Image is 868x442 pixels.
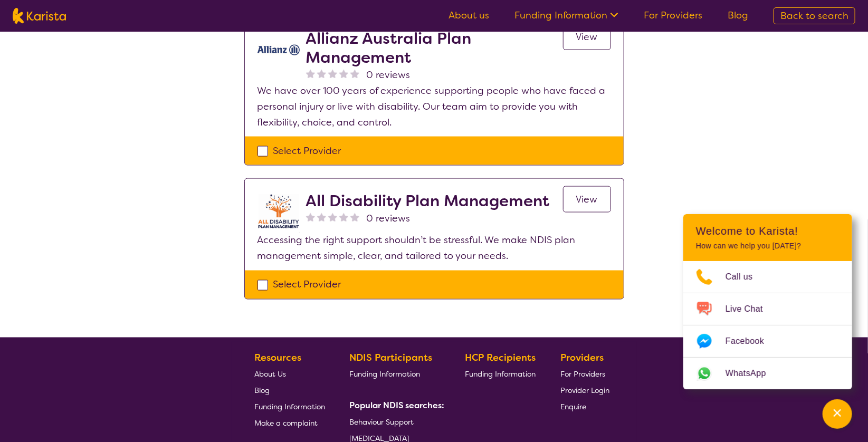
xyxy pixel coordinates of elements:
[683,261,852,389] ul: Choose channel
[13,8,66,24] img: Karista logo
[465,352,536,364] b: HCP Recipients
[328,69,337,78] img: nonereviewstar
[726,301,776,317] span: Live Chat
[328,213,337,222] img: nonereviewstar
[254,352,301,364] b: Resources
[728,9,748,22] a: Blog
[560,366,609,382] a: For Providers
[465,370,536,379] span: Funding Information
[823,399,852,429] button: Channel Menu
[560,352,604,364] b: Providers
[350,414,441,430] a: Behaviour Support
[254,366,325,382] a: About Us
[563,186,611,213] a: View
[683,358,852,389] a: Web link opens in a new tab.
[339,213,348,222] img: nonereviewstar
[576,193,598,206] span: View
[254,399,325,415] a: Funding Information
[350,213,359,222] img: nonereviewstar
[254,382,325,399] a: Blog
[514,9,618,22] a: Funding Information
[696,242,840,251] p: How can we help you [DATE]?
[350,400,445,411] b: Popular NDIS searches:
[560,402,586,412] span: Enquire
[367,67,411,83] span: 0 reviews
[254,386,270,396] span: Blog
[774,7,855,24] a: Back to search
[367,210,411,226] span: 0 reviews
[306,69,315,78] img: nonereviewstar
[780,9,848,22] span: Back to search
[560,386,609,396] span: Provider Login
[254,415,325,431] a: Make a complaint
[576,31,598,43] span: View
[306,191,550,210] h2: All Disability Plan Management
[350,418,414,427] span: Behaviour Support
[683,214,852,389] div: Channel Menu
[317,213,326,222] img: nonereviewstar
[257,83,611,130] p: We have over 100 years of experience supporting people who have faced a personal injury or live w...
[254,402,325,412] span: Funding Information
[350,366,441,382] a: Funding Information
[560,370,605,379] span: For Providers
[254,370,286,379] span: About Us
[339,69,348,78] img: nonereviewstar
[306,213,315,222] img: nonereviewstar
[449,9,489,22] a: About us
[696,225,840,237] h2: Welcome to Karista!
[350,352,433,364] b: NDIS Participants
[254,419,318,428] span: Make a complaint
[560,399,609,415] a: Enquire
[726,333,777,349] span: Facebook
[350,69,359,78] img: nonereviewstar
[560,382,609,399] a: Provider Login
[306,29,563,67] h2: Allianz Australia Plan Management
[257,29,300,71] img: rr7gtpqyd7oaeufumguf.jpg
[726,269,766,285] span: Call us
[465,366,536,382] a: Funding Information
[563,24,611,50] a: View
[350,370,421,379] span: Funding Information
[257,233,611,264] p: Accessing the right support shouldn’t be stressful. We make NDIS plan management simple, clear, a...
[257,191,300,233] img: at5vqv0lot2lggohlylh.jpg
[317,69,326,78] img: nonereviewstar
[726,366,779,381] span: WhatsApp
[644,9,702,22] a: For Providers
